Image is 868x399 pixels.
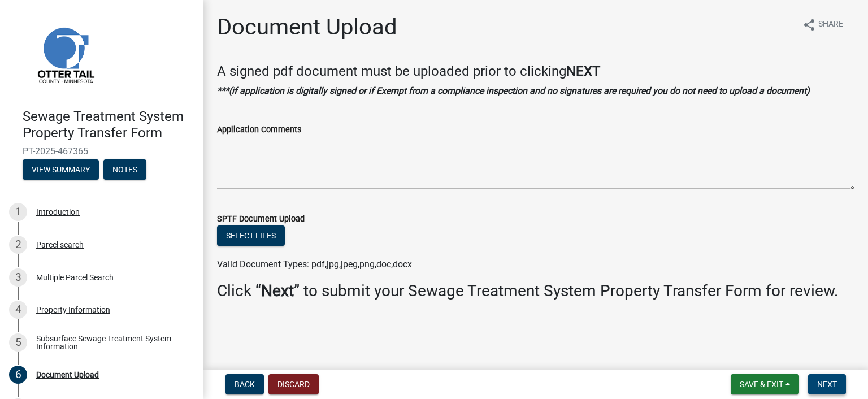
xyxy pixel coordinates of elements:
[36,371,99,379] div: Document Upload
[818,18,843,32] span: Share
[817,380,837,389] span: Next
[802,18,816,32] i: share
[217,63,854,80] h4: A signed pdf document must be uploaded prior to clicking
[9,236,27,254] div: 2
[793,14,852,36] button: shareShare
[217,281,854,301] h3: Click “ ” to submit your Sewage Treatment System Property Transfer Form for review.
[731,374,799,394] button: Save & Exit
[217,85,810,96] strong: ***(if application is digitally signed or if Exempt from a compliance inspection and no signature...
[36,335,185,350] div: Subsurface Sewage Treatment System Information
[9,333,27,352] div: 5
[235,380,255,389] span: Back
[9,301,27,319] div: 4
[36,241,84,249] div: Parcel search
[268,374,319,394] button: Discard
[225,374,264,394] button: Back
[217,215,305,223] label: SPTF Document Upload
[808,374,846,394] button: Next
[217,14,397,41] h1: Document Upload
[36,274,114,281] div: Multiple Parcel Search
[740,380,783,389] span: Save & Exit
[9,268,27,287] div: 3
[36,306,110,314] div: Property Information
[217,225,285,246] button: Select files
[23,12,107,97] img: Otter Tail County, Minnesota
[566,63,600,79] strong: NEXT
[23,109,194,141] h4: Sewage Treatment System Property Transfer Form
[9,366,27,384] div: 6
[103,159,146,180] button: Notes
[9,203,27,221] div: 1
[23,146,181,157] span: PT-2025-467365
[103,166,146,175] wm-modal-confirm: Notes
[23,166,99,175] wm-modal-confirm: Summary
[36,208,80,216] div: Introduction
[217,259,412,270] span: Valid Document Types: pdf,jpg,jpeg,png,doc,docx
[261,281,294,300] strong: Next
[217,126,301,134] label: Application Comments
[23,159,99,180] button: View Summary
